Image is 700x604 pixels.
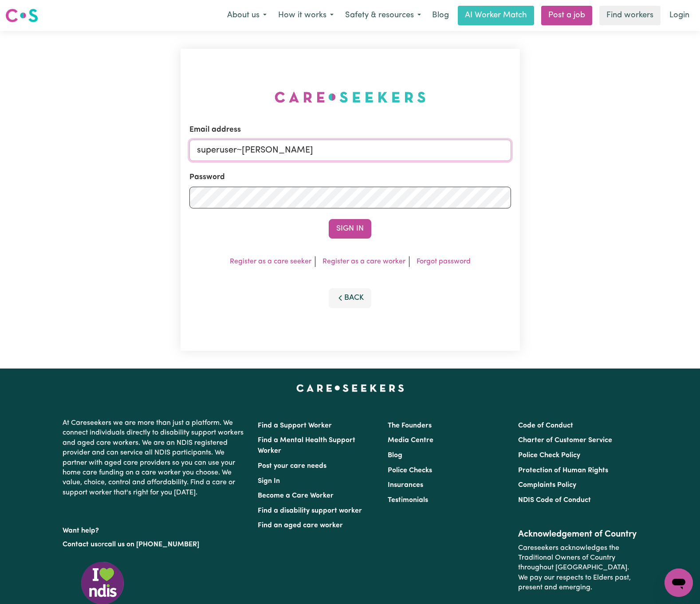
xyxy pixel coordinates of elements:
[258,478,280,485] a: Sign In
[388,482,423,489] a: Insurances
[5,5,38,26] a: Careseekers logo
[518,437,612,444] a: Charter of Customer Service
[427,6,454,25] a: Blog
[664,6,695,25] a: Login
[63,536,247,553] p: or
[388,497,428,504] a: Testimonials
[63,415,247,501] p: At Careseekers we are more than just a platform. We connect individuals directly to disability su...
[5,8,38,24] img: Careseekers logo
[518,540,637,596] p: Careseekers acknowledges the Traditional Owners of Country throughout [GEOGRAPHIC_DATA]. We pay o...
[329,288,371,308] button: Back
[296,384,404,392] a: Careseekers home page
[104,541,199,548] a: call us on [PHONE_NUMBER]
[458,6,534,25] a: AI Worker Match
[258,463,326,470] a: Post your care needs
[258,522,343,529] a: Find an aged care worker
[189,124,241,136] label: Email address
[63,541,98,548] a: Contact us
[388,437,433,444] a: Media Centre
[518,422,573,429] a: Code of Conduct
[665,569,693,597] iframe: Button to launch messaging window
[339,6,427,25] button: Safety & resources
[258,507,362,514] a: Find a disability support worker
[221,6,272,25] button: About us
[258,492,334,499] a: Become a Care Worker
[518,452,580,459] a: Police Check Policy
[518,497,591,504] a: NDIS Code of Conduct
[541,6,592,25] a: Post a job
[322,258,405,265] a: Register as a care worker
[518,529,637,540] h2: Acknowledgement of Country
[388,467,432,474] a: Police Checks
[518,467,608,474] a: Protection of Human Rights
[230,258,311,265] a: Register as a care seeker
[417,258,471,265] a: Forgot password
[258,422,332,429] a: Find a Support Worker
[258,437,355,455] a: Find a Mental Health Support Worker
[329,219,371,239] button: Sign In
[63,522,247,536] p: Want help?
[189,172,225,183] label: Password
[272,6,339,25] button: How it works
[189,140,511,161] input: Email address
[388,452,402,459] a: Blog
[599,6,661,25] a: Find workers
[518,482,576,489] a: Complaints Policy
[388,422,432,429] a: The Founders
